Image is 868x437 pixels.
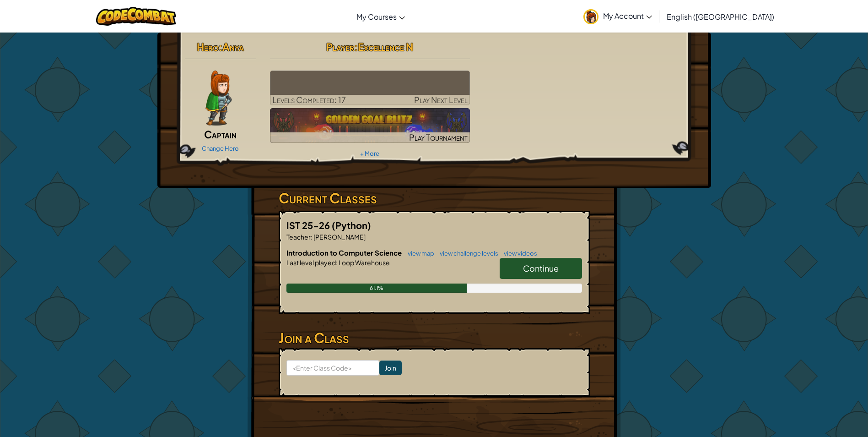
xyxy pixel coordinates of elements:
input: Join [379,361,402,375]
span: : [336,258,338,267]
span: Teacher [286,233,311,241]
a: view map [403,250,434,257]
div: 61.1% [286,284,467,293]
span: Excellence N [358,40,413,53]
span: Levels Completed: 17 [272,94,346,105]
a: My Account [579,2,657,31]
span: Play Tournament [409,132,468,142]
a: view videos [499,250,537,257]
span: : [311,233,313,241]
span: Player [326,40,354,53]
img: Golden Goal [270,108,470,143]
a: view challenge levels [435,250,498,257]
span: Anya [222,40,244,53]
a: My Courses [352,4,410,29]
a: + More [360,150,379,157]
span: (Python) [332,219,371,231]
span: Introduction to Computer Science [286,248,403,257]
span: Captain [204,128,237,141]
img: CodeCombat logo [96,7,176,26]
span: : [219,40,222,53]
span: My Courses [356,12,397,22]
span: Last level played [286,258,336,267]
span: English ([GEOGRAPHIC_DATA]) [667,12,774,22]
span: Hero [197,40,219,53]
a: Change Hero [202,145,239,152]
a: Play Next Level [270,71,470,105]
img: avatar [583,9,598,24]
span: Play Next Level [414,94,468,105]
span: [PERSON_NAME] [313,233,366,241]
span: Loop Warehouse [338,258,390,267]
span: Continue [523,263,559,273]
span: My Account [603,11,652,21]
a: Play Tournament [270,108,470,143]
h3: Join a Class [279,328,590,348]
img: captain-pose.png [205,71,232,126]
span: IST 25-26 [286,219,332,231]
a: English ([GEOGRAPHIC_DATA]) [662,4,779,29]
h3: Current Classes [279,188,590,208]
input: <Enter Class Code> [286,360,379,376]
span: : [354,40,358,53]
